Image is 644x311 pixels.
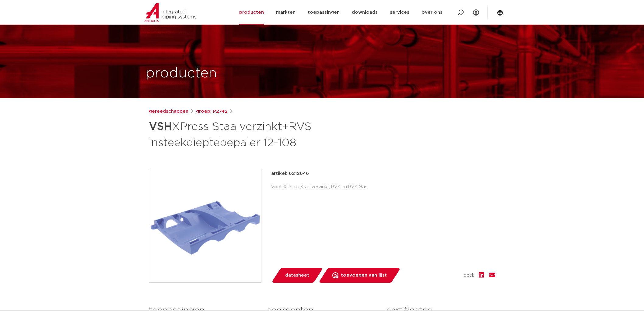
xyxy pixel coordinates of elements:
[196,108,228,115] a: groep: P2742
[341,270,387,280] span: toevoegen aan lijst
[271,182,495,192] div: Voor XPress Staalverzinkt, RVS en RVS Gas
[271,170,309,177] p: artikel: 6212646
[145,64,217,83] h1: producten
[149,170,261,282] img: Product Image for VSH XPress Staalverzinkt+RVS insteekdieptebepaler 12-108
[464,272,474,279] span: deel:
[149,118,377,150] h1: XPress Staalverzinkt+RVS insteekdieptebepaler 12-108
[149,108,188,115] a: gereedschappen
[149,121,172,132] strong: VSH
[271,268,323,283] a: datasheet
[285,270,309,280] span: datasheet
